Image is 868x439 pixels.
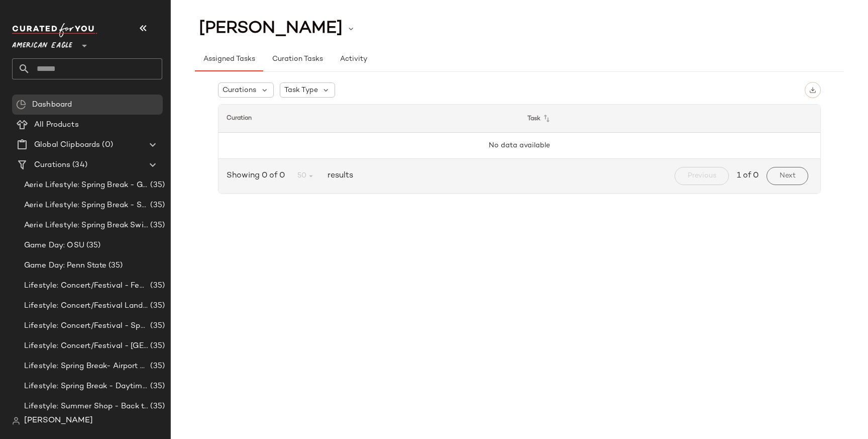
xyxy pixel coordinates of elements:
[148,381,165,392] span: (35)
[148,401,165,412] span: (35)
[24,260,106,272] span: Game Day: Penn State
[34,119,79,131] span: All Products
[227,170,289,182] span: Showing 0 of 0
[323,170,353,182] span: results
[737,170,758,182] span: 1 of 0
[34,159,70,171] span: Curations
[24,415,93,427] span: [PERSON_NAME]
[12,417,20,425] img: svg%3e
[24,240,84,251] span: Game Day: OSU
[34,139,100,151] span: Global Clipboards
[24,220,148,231] span: Aerie Lifestyle: Spring Break Swimsuits Landing Page
[284,85,318,96] span: Task Type
[219,105,519,133] th: Curation
[199,19,343,38] span: [PERSON_NAME]
[148,280,165,292] span: (35)
[70,159,87,171] span: (34)
[767,167,808,185] button: Next
[12,23,97,37] img: cfy_white_logo.C9jOOHJF.svg
[84,240,101,251] span: (35)
[24,200,148,211] span: Aerie Lifestyle: Spring Break - Sporty
[148,320,165,332] span: (35)
[219,133,820,159] td: No data available
[100,139,113,151] span: (0)
[24,280,148,292] span: Lifestyle: Concert/Festival - Femme
[12,34,72,52] span: American Eagle
[24,381,148,392] span: Lifestyle: Spring Break - Daytime Casual
[148,340,165,352] span: (35)
[148,200,165,211] span: (35)
[203,55,255,63] span: Assigned Tasks
[519,105,820,133] th: Task
[148,220,165,231] span: (35)
[779,172,796,180] span: Next
[24,320,148,332] span: Lifestyle: Concert/Festival - Sporty
[223,85,256,96] span: Curations
[24,401,148,412] span: Lifestyle: Summer Shop - Back to School Essentials
[148,300,165,312] span: (35)
[24,180,148,191] span: Aerie Lifestyle: Spring Break - Girly/Femme
[809,86,816,94] img: svg%3e
[106,260,123,272] span: (35)
[32,99,72,111] span: Dashboard
[148,361,165,372] span: (35)
[16,100,26,110] img: svg%3e
[148,180,165,191] span: (35)
[24,361,148,372] span: Lifestyle: Spring Break- Airport Style
[24,340,148,352] span: Lifestyle: Concert/Festival - [GEOGRAPHIC_DATA]
[271,55,322,63] span: Curation Tasks
[24,300,148,312] span: Lifestyle: Concert/Festival Landing Page
[340,55,367,63] span: Activity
